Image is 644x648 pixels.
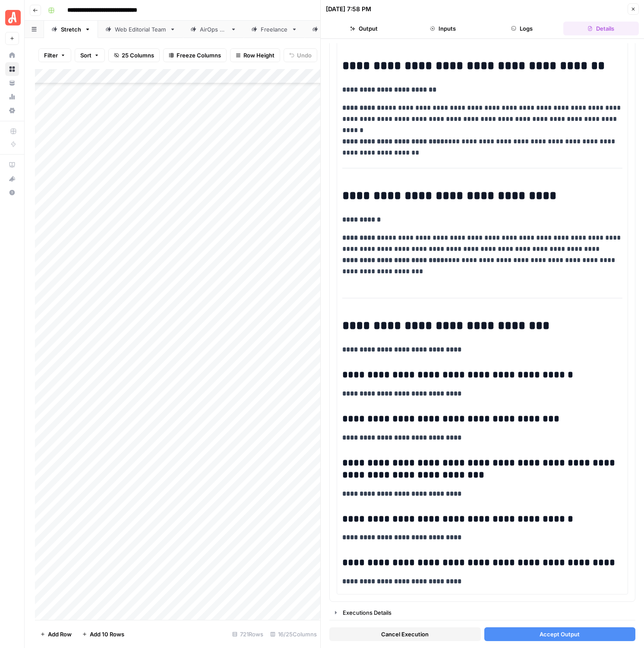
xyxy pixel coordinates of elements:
[284,48,317,62] button: Undo
[5,10,21,25] img: Angi Logo
[44,21,98,38] a: Stretch
[177,51,221,60] span: Freeze Columns
[267,627,320,641] div: 16/25 Columns
[329,627,481,641] button: Cancel Execution
[5,48,19,62] a: Home
[90,630,124,639] span: Add 10 Rows
[244,21,305,38] a: Freelance
[5,158,19,172] a: AirOps Academy
[229,627,267,641] div: 721 Rows
[540,630,580,639] span: Accept Output
[98,21,183,38] a: Web Editorial Team
[5,76,19,90] a: Your Data
[297,51,312,60] span: Undo
[261,25,288,34] div: Freelance
[48,630,72,639] span: Add Row
[5,186,19,199] button: Help + Support
[5,90,19,104] a: Usage
[5,7,19,28] button: Workspace: Angi
[484,22,560,35] button: Logs
[381,630,429,639] span: Cancel Execution
[326,22,401,35] button: Output
[5,62,19,76] a: Browse
[6,172,19,185] div: What's new?
[405,22,480,35] button: Inputs
[75,48,105,62] button: Sort
[61,25,81,34] div: Stretch
[108,48,160,62] button: 25 Columns
[330,606,635,620] button: Executions Details
[343,608,630,617] div: Executions Details
[80,51,92,60] span: Sort
[77,627,129,641] button: Add 10 Rows
[230,48,280,62] button: Row Height
[115,25,166,34] div: Web Editorial Team
[38,48,71,62] button: Filter
[484,627,636,641] button: Accept Output
[5,172,19,186] button: What's new?
[200,25,227,34] div: AirOps QA
[35,627,77,641] button: Add Row
[326,5,371,13] div: [DATE] 7:58 PM
[563,22,639,35] button: Details
[163,48,227,62] button: Freeze Columns
[183,21,244,38] a: AirOps QA
[5,104,19,117] a: Settings
[305,21,366,38] a: Mag Team
[44,51,58,60] span: Filter
[122,51,154,60] span: 25 Columns
[243,51,275,60] span: Row Height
